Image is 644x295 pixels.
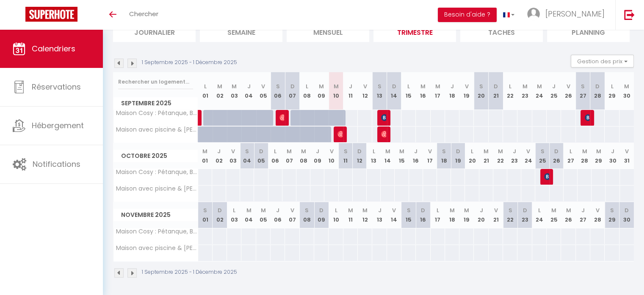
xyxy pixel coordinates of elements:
[459,202,474,228] th: 19
[344,147,348,155] abbr: S
[464,206,469,214] abbr: M
[334,206,337,214] abbr: L
[569,147,572,155] abbr: L
[526,147,530,155] abbr: V
[564,143,578,169] th: 27
[552,82,556,90] abbr: J
[357,147,362,155] abbr: D
[561,72,575,110] th: 26
[213,72,227,110] th: 02
[296,143,310,169] th: 08
[590,72,605,110] th: 28
[343,72,358,110] th: 11
[329,147,333,155] abbr: V
[387,202,401,228] th: 14
[113,97,198,110] span: Septembre 2025
[256,202,271,228] th: 05
[537,82,542,90] abbr: M
[619,202,634,228] th: 30
[566,206,571,214] abbr: M
[287,21,369,42] li: Mensuel
[113,21,196,42] li: Journalier
[591,143,605,169] th: 29
[33,159,80,169] span: Notifications
[465,82,469,90] abbr: V
[358,202,372,228] th: 12
[343,202,358,228] th: 11
[241,202,256,228] th: 04
[353,143,367,169] th: 12
[445,202,459,228] th: 18
[290,206,294,214] abbr: V
[217,82,222,90] abbr: M
[480,206,483,214] abbr: J
[324,143,338,169] th: 10
[442,147,446,155] abbr: S
[200,21,282,42] li: Semaine
[494,206,498,214] abbr: V
[465,143,479,169] th: 20
[585,110,589,126] span: [PERSON_NAME]
[605,143,619,169] th: 30
[513,147,516,155] abbr: J
[489,72,503,110] th: 21
[217,147,221,155] abbr: J
[387,72,401,110] th: 14
[301,147,306,155] abbr: M
[605,202,619,228] th: 29
[438,8,497,22] button: Besoin d'aide ?
[517,202,532,228] th: 23
[142,268,237,276] p: 1 Septembre 2025 - 1 Décembre 2025
[363,82,367,90] abbr: V
[561,202,575,228] th: 26
[456,147,460,155] abbr: D
[540,147,544,155] abbr: S
[115,126,199,133] span: Maison avec piscine & [PERSON_NAME] : L’Oustal d’Aygues
[310,143,324,169] th: 09
[498,147,503,155] abbr: M
[204,82,207,90] abbr: L
[245,147,249,155] abbr: S
[538,206,541,214] abbr: L
[401,202,416,228] th: 15
[493,143,507,169] th: 22
[459,72,474,110] th: 19
[261,206,266,214] abbr: M
[115,110,199,116] span: Maison Cosy : Pétanque, Baby-foot & Ping-Pong !
[261,82,265,90] abbr: V
[581,206,585,214] abbr: J
[247,82,251,90] abbr: J
[349,82,352,90] abbr: J
[567,82,570,90] abbr: V
[503,72,517,110] th: 22
[282,143,296,169] th: 07
[450,206,455,214] abbr: M
[620,143,634,169] th: 31
[431,72,445,110] th: 17
[392,206,396,214] abbr: V
[285,72,299,110] th: 07
[554,147,558,155] abbr: D
[246,206,252,214] abbr: M
[329,202,343,228] th: 10
[437,143,451,169] th: 18
[32,81,81,92] span: Réservations
[578,143,591,169] th: 28
[306,82,308,90] abbr: L
[407,82,410,90] abbr: L
[503,202,517,228] th: 22
[300,202,314,228] th: 08
[271,202,285,228] th: 06
[532,72,547,110] th: 24
[479,82,483,90] abbr: S
[319,206,323,214] abbr: D
[471,147,473,155] abbr: L
[287,147,292,155] abbr: M
[240,143,254,169] th: 04
[227,202,241,228] th: 03
[547,202,561,228] th: 25
[610,206,614,214] abbr: S
[329,72,343,110] th: 10
[428,147,432,155] abbr: V
[115,228,199,235] span: Maison Cosy : Pétanque, Baby-foot & Ping-Pong !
